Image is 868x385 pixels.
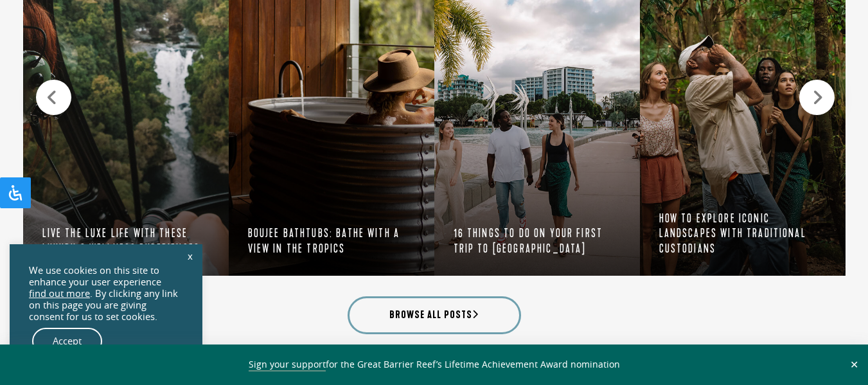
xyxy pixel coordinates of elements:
[249,358,326,372] a: Sign your support
[8,185,23,201] svg: Open Accessibility Panel
[348,296,521,334] a: Browse all posts
[249,358,620,372] span: for the Great Barrier Reef’s Lifetime Achievement Award nomination
[181,242,199,270] a: x
[29,265,183,323] div: We use cookies on this site to enhance your user experience . By clicking any link on this page y...
[32,328,102,355] a: Accept
[847,359,862,370] button: Close
[29,288,90,300] a: find out more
